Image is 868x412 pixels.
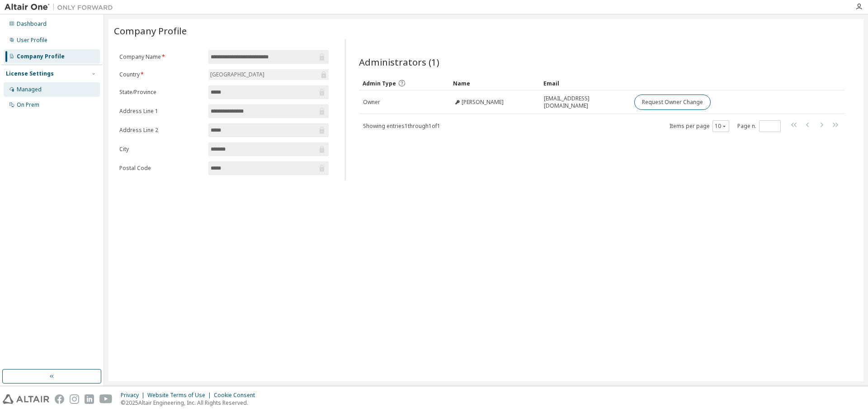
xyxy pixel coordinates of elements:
div: Managed [17,86,42,93]
span: Showing entries 1 through 1 of 1 [363,122,440,130]
div: Company Profile [17,53,65,60]
img: youtube.svg [99,394,113,404]
img: instagram.svg [70,394,79,404]
div: Cookie Consent [214,392,260,399]
div: [GEOGRAPHIC_DATA] [209,70,266,80]
span: Company Profile [114,24,187,37]
span: [PERSON_NAME] [462,99,504,106]
button: Request Owner Change [634,95,711,110]
span: Page n. [737,120,781,132]
label: Postal Code [119,165,203,172]
div: On Prem [17,101,39,109]
div: Name [453,76,536,90]
div: Email [543,76,627,90]
img: facebook.svg [55,394,64,404]
label: Country [119,71,203,78]
span: [EMAIL_ADDRESS][DOMAIN_NAME] [544,95,626,109]
span: Owner [363,99,380,106]
p: © 2025 Altair Engineering, Inc. All Rights Reserved. [121,399,260,407]
img: Altair One [5,3,118,12]
div: License Settings [6,70,54,77]
div: Website Terms of Use [147,392,214,399]
div: Dashboard [17,20,47,28]
label: Address Line 1 [119,108,203,115]
label: State/Province [119,89,203,96]
span: Admin Type [363,80,396,87]
img: altair_logo.svg [3,394,49,404]
div: User Profile [17,37,47,44]
button: 10 [715,123,727,130]
div: [GEOGRAPHIC_DATA] [208,69,329,80]
label: Company Name [119,53,203,61]
img: linkedin.svg [85,394,94,404]
span: Items per page [670,120,729,132]
label: City [119,146,203,153]
div: Privacy [121,392,147,399]
label: Address Line 2 [119,127,203,134]
span: Administrators (1) [359,56,439,68]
